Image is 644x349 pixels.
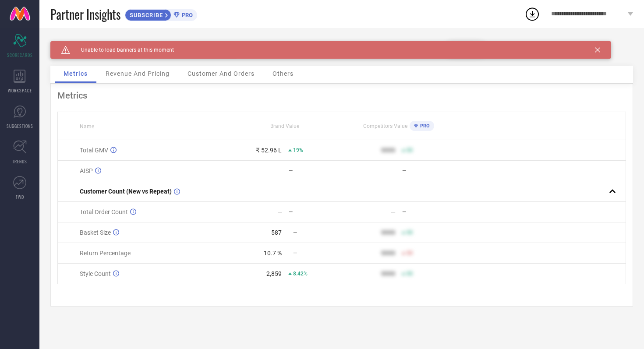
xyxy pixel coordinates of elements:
[407,147,413,153] span: 50
[7,123,33,129] span: SUGGESTIONS
[12,158,27,165] span: TRENDS
[293,229,297,236] span: —
[70,47,174,53] span: Unable to load banners at this moment
[7,52,33,58] span: SCORECARDS
[381,250,395,257] div: 9999
[106,70,170,77] span: Revenue And Pricing
[188,70,255,77] span: Customer And Orders
[381,270,395,277] div: 9999
[289,209,341,215] div: —
[57,90,626,101] div: Metrics
[80,208,128,215] span: Total Order Count
[418,123,430,129] span: PRO
[266,270,282,277] div: 2,859
[256,147,282,154] div: ₹ 52.96 L
[16,194,24,200] span: FWD
[50,5,120,23] span: Partner Insights
[293,250,297,256] span: —
[293,271,308,277] span: 8.42%
[381,229,395,236] div: 9999
[80,167,93,174] span: AISP
[293,147,303,153] span: 19%
[289,168,341,174] div: —
[391,208,396,215] div: —
[270,123,299,129] span: Brand Value
[64,70,88,77] span: Metrics
[50,41,138,47] div: Brand
[8,87,32,94] span: WORKSPACE
[80,229,111,236] span: Basket Size
[402,209,455,215] div: —
[407,250,413,256] span: 50
[125,7,197,21] a: SUBSCRIBEPRO
[381,147,395,154] div: 9999
[80,250,131,257] span: Return Percentage
[80,270,111,277] span: Style Count
[271,229,282,236] div: 587
[180,12,193,18] span: PRO
[277,167,282,174] div: —
[80,147,108,154] span: Total GMV
[363,123,407,129] span: Competitors Value
[407,229,413,236] span: 50
[407,271,413,277] span: 50
[264,250,282,257] div: 10.7 %
[402,168,455,174] div: —
[272,70,294,77] span: Others
[391,167,396,174] div: —
[524,6,540,22] div: Open download list
[125,12,165,18] span: SUBSCRIBE
[277,208,282,215] div: —
[80,188,172,195] span: Customer Count (New vs Repeat)
[80,123,94,130] span: Name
